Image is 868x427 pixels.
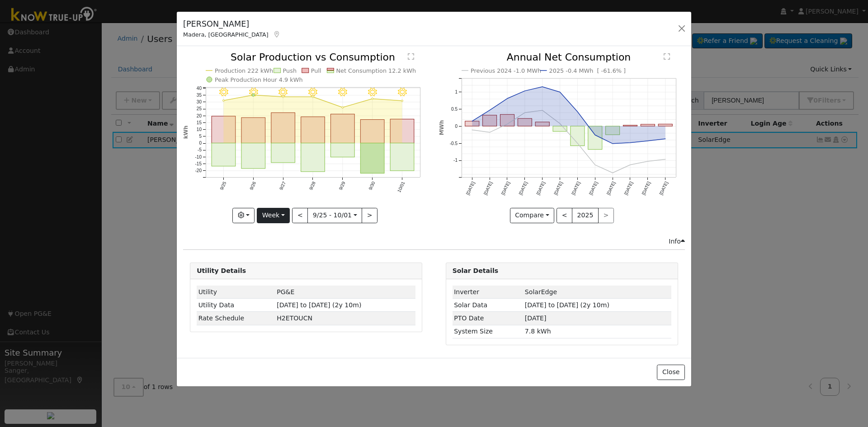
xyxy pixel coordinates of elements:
rect: onclick="" [605,127,619,135]
text: Net Consumption 12.2 kWh [336,67,416,74]
button: 9/25 - 10/01 [307,208,362,223]
circle: onclick="" [664,158,667,161]
circle: onclick="" [611,142,614,145]
circle: onclick="" [372,98,373,100]
circle: onclick="" [488,131,491,134]
rect: onclick="" [588,127,602,150]
text:  [408,53,414,60]
text: Production 222 kWh [215,67,273,74]
td: Rate Schedule [197,312,275,325]
circle: onclick="" [558,122,561,126]
rect: onclick="" [482,115,496,126]
i: 10/01 - Clear [398,88,407,97]
text: [DATE] [500,181,510,196]
text: 9/29 [338,181,346,191]
text: Peak Production Hour 4.9 kWh [215,76,303,83]
a: Map [273,31,281,38]
text: [DATE] [553,181,563,196]
text: 9/25 [219,181,227,191]
circle: onclick="" [593,133,597,137]
circle: onclick="" [628,141,632,145]
button: Close [657,365,684,380]
text: -5 [198,148,202,153]
text: 9/26 [249,181,257,191]
text: -1 [453,158,458,163]
text: [DATE] [623,181,633,196]
span: ID: 678296, authorized: 01/01/20 [525,288,557,296]
text: 1 [455,90,458,95]
circle: onclick="" [505,122,509,126]
text: 40 [197,86,202,91]
div: Info [669,237,685,246]
circle: onclick="" [540,109,544,113]
rect: onclick="" [212,116,236,143]
text: 10 [197,127,202,132]
circle: onclick="" [401,100,403,102]
text: [DATE] [571,181,581,196]
text:  [664,53,670,60]
button: 2025 [572,208,599,223]
rect: onclick="" [301,117,325,143]
rect: onclick="" [361,143,385,174]
circle: onclick="" [646,139,650,143]
text: 20 [197,113,202,118]
text: MWh [439,120,445,136]
td: Utility Data [197,299,275,312]
td: Utility [197,286,275,299]
circle: onclick="" [252,94,255,97]
rect: onclick="" [518,119,532,127]
circle: onclick="" [342,107,344,108]
rect: onclick="" [212,143,236,166]
text: -20 [195,169,202,174]
rect: onclick="" [301,143,325,172]
circle: onclick="" [470,120,474,123]
td: Solar Data [453,299,524,312]
circle: onclick="" [470,128,474,132]
circle: onclick="" [628,163,632,167]
circle: onclick="" [312,96,314,98]
circle: onclick="" [558,90,561,94]
rect: onclick="" [571,127,585,146]
rect: onclick="" [361,120,385,143]
i: 9/29 - Clear [338,88,347,97]
text: -15 [195,161,202,166]
strong: Utility Details [197,267,246,274]
text: Push [283,67,297,74]
text: -10 [195,155,202,160]
td: PTO Date [453,312,524,325]
text: 5 [199,134,202,139]
button: < [292,208,308,223]
h5: [PERSON_NAME] [183,18,281,30]
circle: onclick="" [488,108,491,112]
text: 25 [197,107,202,112]
circle: onclick="" [646,160,650,164]
button: < [557,208,572,223]
text: [DATE] [588,181,599,196]
circle: onclick="" [664,137,667,141]
rect: onclick="" [241,118,265,143]
circle: onclick="" [576,110,579,114]
text: 9/30 [368,181,376,191]
text: [DATE] [465,181,476,196]
rect: onclick="" [500,115,514,127]
rect: onclick="" [331,114,355,143]
i: 9/27 - Clear [279,88,288,97]
circle: onclick="" [540,85,544,89]
text: 30 [197,100,202,105]
span: [DATE] to [DATE] (2y 10m) [277,301,361,309]
text: [DATE] [658,181,669,196]
text: 9/27 [278,181,287,191]
button: > [362,208,377,223]
text: 0 [199,141,202,146]
rect: onclick="" [391,143,415,171]
text: kWh [183,126,189,139]
text: Annual Net Consumption [506,52,631,63]
span: 7.8 kWh [525,328,551,335]
text: [DATE] [641,181,651,196]
rect: onclick="" [465,122,479,127]
circle: onclick="" [505,97,509,100]
text: Previous 2024 -1.0 MWh [471,67,541,74]
button: Week [257,208,290,223]
rect: onclick="" [641,125,655,127]
span: [DATE] to [DATE] (2y 10m) [525,301,609,309]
